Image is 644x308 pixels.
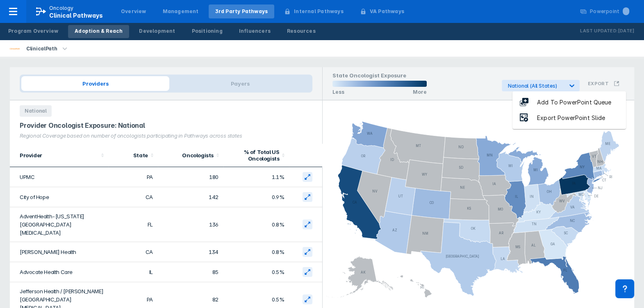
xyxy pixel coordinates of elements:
[75,27,123,35] div: Adoption & Reach
[158,207,223,242] td: 136
[108,262,157,282] td: IL
[20,152,98,159] div: Provider
[169,76,310,91] span: Payers
[10,262,108,282] td: Advocate Health Care
[21,76,169,91] span: Providers
[580,27,618,35] p: Last Updated:
[132,25,182,38] a: Development
[413,89,427,95] p: More
[228,149,279,162] div: % of Total US Oncologists
[163,152,214,159] div: Oncologists
[529,113,613,123] div: Export PowerPoint Slide
[108,187,157,207] td: CA
[108,207,157,242] td: FL
[615,279,634,298] div: Contact Support
[158,187,223,207] td: 142
[192,27,223,35] div: Positioning
[158,167,223,187] td: 180
[618,27,634,35] p: [DATE]
[508,83,563,89] div: National (All States)
[209,5,275,18] a: 3rd Party Pathways
[114,5,153,18] a: Overview
[332,89,344,95] p: Less
[10,44,20,54] img: via-oncology
[20,122,312,129] div: Provider Oncologist Exposure: National
[10,167,108,187] td: UPMC
[2,25,65,38] a: Program Overview
[529,98,619,107] div: Add To PowerPoint Queue
[10,242,108,262] td: [PERSON_NAME] Health
[113,152,148,159] div: State
[158,262,223,282] td: 85
[108,242,157,262] td: CA
[287,27,316,35] div: Resources
[23,43,60,54] div: ClinicalPath
[223,242,289,262] td: 0.8%
[280,25,322,38] a: Resources
[158,242,223,262] td: 134
[185,25,229,38] a: Positioning
[223,262,289,282] td: 0.5%
[232,25,277,38] a: Influencers
[223,187,289,207] td: 0.9%
[8,27,58,35] div: Program Overview
[370,8,404,15] div: VA Pathways
[215,8,268,15] div: 3rd Party Pathways
[239,27,271,35] div: Influencers
[121,8,146,15] div: Overview
[108,167,157,187] td: PA
[294,8,343,15] div: Internal Pathways
[223,207,289,242] td: 0.8%
[139,27,175,35] div: Development
[588,81,609,86] h3: Export
[163,8,199,15] div: Management
[10,187,108,207] td: City of Hope
[68,25,129,38] a: Adoption & Reach
[332,72,427,81] h1: State Oncologist Exposure
[20,133,312,139] div: Regional Coverage based on number of oncologists participating in Pathways across states
[156,5,205,18] a: Management
[49,12,103,19] span: Clinical Pathways
[20,105,52,117] span: National
[10,207,108,242] td: AdventHealth-[US_STATE][GEOGRAPHIC_DATA][MEDICAL_DATA]
[583,76,624,91] button: Export
[49,5,74,12] p: Oncology
[590,8,629,15] div: Powerpoint
[223,167,289,187] td: 1.1%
